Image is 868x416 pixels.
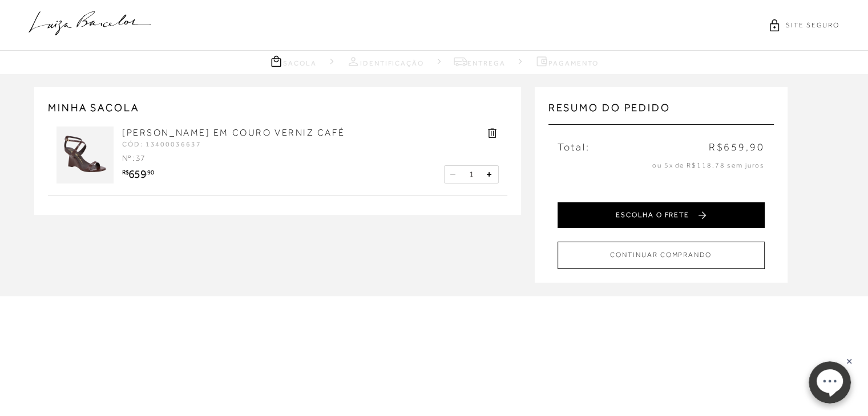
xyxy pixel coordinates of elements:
[454,54,505,68] a: Entrega
[558,140,590,154] span: Total:
[558,242,765,268] button: CONTINUAR COMPRANDO
[346,54,424,68] a: Identificação
[535,54,598,68] a: Pagamento
[558,202,765,228] button: ESCOLHA O FRETE
[269,54,317,68] a: Sacola
[122,140,201,148] span: CÓD: 13400036637
[122,153,145,162] span: Nº : 37
[122,128,345,138] a: [PERSON_NAME] EM COURO VERNIZ CAFÉ
[469,169,474,180] span: 1
[56,127,114,183] img: SANDÁLIA ANABELA EM COURO VERNIZ CAFÉ
[548,101,774,125] h3: Resumo do pedido
[709,140,765,154] span: R$659,90
[786,21,839,30] span: SITE SEGURO
[48,101,507,115] h2: MINHA SACOLA
[558,161,765,170] p: ou 5x de R$118,78 sem juros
